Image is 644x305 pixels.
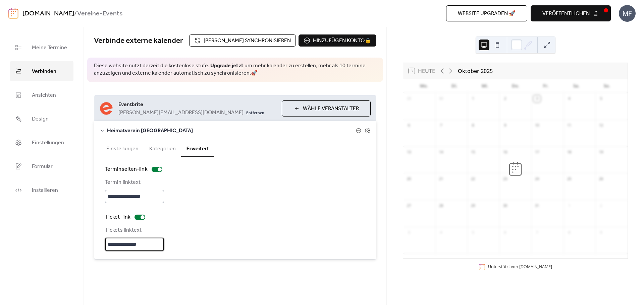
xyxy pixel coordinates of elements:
[469,122,477,129] div: 8
[469,149,477,156] div: 15
[303,105,359,113] span: Wähle Veranstalter
[32,90,56,100] span: Ansichten
[437,149,445,156] div: 14
[405,229,413,236] div: 3
[10,156,73,176] a: Formular
[533,175,541,183] div: 24
[32,43,67,53] span: Meine Termine
[32,138,64,148] span: Einstellungen
[405,95,413,102] div: 29
[597,175,605,183] div: 26
[32,161,53,172] span: Formular
[531,5,611,21] button: veröffentlichen
[446,5,527,21] button: Website upgraden 🚀
[8,8,18,19] img: logo
[469,202,477,210] div: 29
[458,10,516,18] span: Website upgraden 🚀
[405,202,413,210] div: 27
[437,122,445,129] div: 7
[501,149,509,156] div: 16
[10,108,73,129] a: Design
[501,122,509,129] div: 9
[531,79,561,93] div: Fr.
[597,95,605,102] div: 5
[561,79,592,93] div: Sa.
[105,165,148,173] div: Terminseiten-link
[437,229,445,236] div: 4
[105,226,163,234] div: Tickets linktext
[501,175,509,183] div: 23
[10,37,73,58] a: Meine Termine
[597,229,605,236] div: 9
[10,85,73,105] a: Ansichten
[597,122,605,129] div: 12
[597,202,605,210] div: 2
[597,149,605,156] div: 19
[533,95,541,102] div: 3
[32,185,58,196] span: Installieren
[409,79,439,93] div: Mo.
[533,149,541,156] div: 17
[566,122,573,129] div: 11
[246,110,264,116] span: Entfernen
[210,61,244,71] a: Upgrade jetzt
[519,264,552,270] a: [DOMAIN_NAME]
[22,7,74,20] a: [DOMAIN_NAME]
[533,122,541,129] div: 10
[107,127,356,135] span: Heimatverein [GEOGRAPHIC_DATA]
[105,213,130,221] div: Ticket-link
[533,202,541,210] div: 31
[94,62,376,77] span: Diese website nutzt derzeit die kostenlose stufe. um mehr kalender zu erstellen, mehr als 10 term...
[533,229,541,236] div: 7
[118,109,244,117] span: [PERSON_NAME][EMAIL_ADDRESS][DOMAIN_NAME]
[105,178,163,186] div: Termin linktext
[10,132,73,153] a: Einstellungen
[405,175,413,183] div: 20
[181,140,214,157] button: Erweitert
[437,202,445,210] div: 28
[566,229,573,236] div: 8
[189,34,296,47] button: [PERSON_NAME] synchronisieren
[566,175,573,183] div: 25
[10,180,73,200] a: Installieren
[437,175,445,183] div: 21
[542,10,590,18] span: veröffentlichen
[101,140,144,156] button: Einstellungen
[439,79,470,93] div: Di.
[77,7,122,20] b: Vereine-Events
[469,229,477,236] div: 5
[592,79,622,93] div: So.
[488,264,552,270] div: Unterstützt von
[566,202,573,210] div: 1
[74,7,77,20] b: /
[405,122,413,129] div: 6
[405,149,413,156] div: 13
[144,140,181,156] button: Kategorien
[100,102,113,115] img: eventbrite
[32,66,56,77] span: Verbinden
[470,79,500,93] div: Mi.
[94,33,183,48] span: Verbinde externe kalender
[566,95,573,102] div: 4
[437,95,445,102] div: 30
[500,79,531,93] div: Do.
[458,67,493,75] div: Oktober 2025
[619,5,636,22] div: MF
[469,175,477,183] div: 22
[501,229,509,236] div: 6
[469,95,477,102] div: 1
[282,100,371,117] button: Wähle Veranstalter
[118,101,276,109] span: Eventbrite
[10,61,73,81] a: Verbinden
[566,149,573,156] div: 18
[501,95,509,102] div: 2
[204,37,291,45] span: [PERSON_NAME] synchronisieren
[32,114,49,124] span: Design
[501,202,509,210] div: 30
